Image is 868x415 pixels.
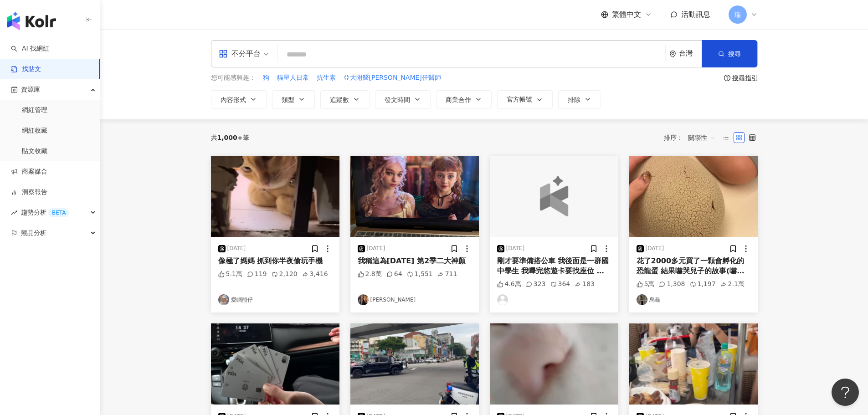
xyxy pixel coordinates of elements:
div: 1,197 [690,280,716,289]
span: 商業合作 [446,96,471,103]
a: KOL Avatar[PERSON_NAME] [358,294,472,305]
span: 貓星人日常 [277,73,309,82]
div: 台灣 [679,50,702,57]
a: 洞察報告 [11,188,47,197]
a: 找貼文 [11,65,41,74]
div: [DATE] [367,245,385,252]
div: 不分平台 [219,46,261,61]
span: 資源庫 [21,79,40,100]
div: 183 [575,280,595,289]
button: 內容形式 [211,90,267,108]
div: 119 [247,270,267,279]
span: 追蹤數 [330,96,349,103]
iframe: Help Scout Beacon - Open [832,379,859,406]
img: post-image [350,323,479,405]
div: 2.8萬 [358,270,382,279]
div: 像極了媽媽 抓到你半夜偷玩手機 [218,256,332,266]
span: 發文時間 [385,96,410,103]
span: 瑞 [734,10,741,20]
button: 追蹤數 [320,90,370,108]
a: KOL Avatar [497,294,611,305]
div: 1,551 [407,270,433,279]
div: 5.1萬 [218,270,242,279]
div: 3,416 [302,270,328,279]
span: 抗生素 [317,73,336,82]
span: question-circle [724,75,730,81]
span: environment [669,51,676,57]
button: logo [490,156,618,237]
a: KOL Avatar愛睏熊仔 [218,294,332,305]
div: 323 [526,280,546,289]
button: 貓星人日常 [277,73,309,83]
span: 活動訊息 [681,10,710,19]
span: 內容形式 [221,96,246,103]
div: BETA [48,208,69,217]
div: 364 [550,280,570,289]
img: KOL Avatar [497,294,508,305]
img: post-image [490,323,618,405]
img: logo [7,12,56,30]
span: 類型 [282,96,294,103]
a: 商案媒合 [11,167,47,176]
span: 狗 [263,73,269,82]
div: 5萬 [637,280,655,289]
span: appstore [219,49,228,58]
div: 共 筆 [211,134,249,141]
a: searchAI 找網紅 [11,44,49,53]
button: 排除 [558,90,601,108]
span: 趨勢分析 [21,202,69,223]
div: [DATE] [227,245,246,252]
a: 網紅管理 [22,106,47,115]
img: post-image [211,323,339,405]
span: 官方帳號 [507,96,532,103]
button: 搜尋 [702,40,757,67]
button: 類型 [272,90,315,108]
div: 排序： [664,130,720,145]
img: post-image [629,156,758,237]
button: 狗 [262,73,270,83]
a: 貼文收藏 [22,147,47,156]
a: 網紅收藏 [22,126,47,135]
a: KOL Avatar烏龜 [637,294,750,305]
span: 亞大附醫[PERSON_NAME]任醫師 [344,73,441,82]
div: 1,308 [659,280,685,289]
button: 抗生素 [316,73,336,83]
button: 官方帳號 [497,90,553,108]
div: 我稱這為[DATE] 第2季二大神顏 [358,256,472,266]
span: rise [11,210,17,216]
img: KOL Avatar [218,294,229,305]
div: 剛才要準備搭公車 我後面是一群國中學生 我嗶完悠遊卡要找座位 後面的妹妹突然說找不到悠遊卡 身後的同學同時打開錢包大家在湊零錢 她就跟後面的好朋友說 沒事 你們先搭我走路去 後來他的好朋友們一起... [497,256,611,277]
div: 花了2000多元買了一顆會孵化的恐龍蛋 結果嚇哭兒子的故事(嚇哭部分沒錄到） 只有媽媽一個人覺得有趣! BTW 2000多居然買到仿的😑賣家上面還標榜TOMY，結果根本不是，我也懶得退了 [637,256,750,277]
img: KOL Avatar [637,294,647,305]
div: [DATE] [646,245,664,252]
div: 搜尋指引 [732,74,758,82]
span: 搜尋 [728,50,741,57]
img: logo [522,176,586,216]
button: 亞大附醫[PERSON_NAME]任醫師 [343,73,442,83]
div: [DATE] [506,245,525,252]
button: 商業合作 [436,90,492,108]
div: 2.1萬 [720,280,745,289]
span: 繁體中文 [612,10,641,20]
span: 排除 [568,96,580,103]
div: 4.6萬 [497,280,521,289]
span: 競品分析 [21,223,46,243]
span: 關聯性 [688,130,715,145]
button: 發文時間 [375,90,431,108]
div: 711 [437,270,457,279]
img: post-image [629,323,758,405]
img: post-image [350,156,479,237]
span: 1,000+ [217,134,243,141]
img: post-image [211,156,339,237]
div: 64 [386,270,402,279]
span: 您可能感興趣： [211,73,256,82]
div: 2,120 [272,270,298,279]
img: KOL Avatar [358,294,369,305]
